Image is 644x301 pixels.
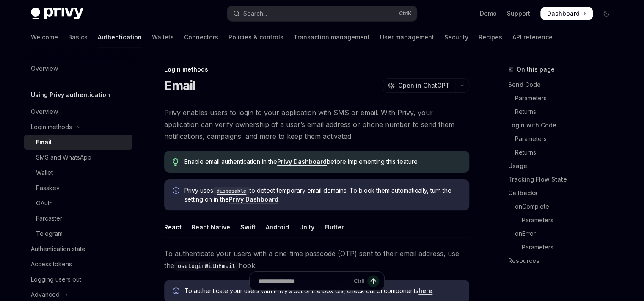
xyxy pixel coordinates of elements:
div: Android [266,217,289,237]
h5: Using Privy authentication [31,90,110,100]
a: Privy Dashboard [229,196,278,203]
span: Privy uses to detect temporary email domains. To block them automatically, turn the setting on in... [184,186,461,204]
span: On this page [517,64,555,75]
a: Passkey [24,180,132,196]
div: Telegram [36,229,63,239]
div: Access tokens [31,259,72,269]
a: Resources [508,254,620,268]
a: Basics [68,27,88,47]
div: Authentication state [31,244,85,254]
a: Parameters [508,213,620,227]
div: Advanced [31,290,60,300]
a: Overview [24,61,132,76]
div: SMS and WhatsApp [36,152,91,163]
a: SMS and WhatsApp [24,150,132,165]
a: Farcaster [24,211,132,226]
a: Transaction management [294,27,370,47]
span: Dashboard [547,9,580,18]
div: Swift [240,217,256,237]
a: Usage [508,159,620,173]
div: Flutter [325,217,344,237]
a: onComplete [508,200,620,213]
a: Parameters [508,240,620,254]
a: Policies & controls [228,27,283,47]
a: Parameters [508,91,620,105]
code: disposable [213,187,250,195]
a: Overview [24,104,132,119]
a: Privy Dashboard [277,158,327,166]
a: Security [444,27,468,47]
a: Wallets [152,27,174,47]
button: Toggle Login methods section [24,119,132,135]
div: Unity [299,217,314,237]
div: Login methods [164,65,469,74]
div: React Native [192,217,230,237]
a: Dashboard [540,7,593,20]
a: Parameters [508,132,620,146]
div: Logging users out [31,274,81,284]
span: Ctrl K [399,10,412,17]
div: Wallet [36,168,53,178]
div: Farcaster [36,213,62,224]
a: Logging users out [24,272,132,287]
a: User management [380,27,434,47]
a: Support [507,9,530,18]
div: React [164,217,182,237]
input: Ask a question... [258,272,350,290]
span: Enable email authentication in the before implementing this feature. [184,157,461,166]
a: Recipes [479,27,502,47]
div: Login methods [31,122,72,132]
a: Demo [480,9,497,18]
div: Search... [243,8,267,19]
a: Callbacks [508,186,620,200]
a: onError [508,227,620,240]
a: Welcome [31,27,58,47]
a: disposable [213,187,250,194]
svg: Tip [173,158,179,166]
div: Email [36,137,52,147]
a: Authentication [98,27,142,47]
a: Access tokens [24,257,132,272]
button: Open search [227,6,417,21]
div: Overview [31,107,58,117]
span: Privy enables users to login to your application with SMS or email. With Privy, your application ... [164,107,469,142]
a: API reference [512,27,553,47]
a: Send Code [508,78,620,91]
button: Open in ChatGPT [383,78,455,93]
img: dark logo [31,8,83,19]
a: OAuth [24,196,132,211]
a: Login with Code [508,119,620,132]
a: Returns [508,105,620,119]
a: Authentication state [24,241,132,257]
a: Telegram [24,226,132,241]
div: Overview [31,64,58,74]
a: Returns [508,146,620,159]
a: Connectors [184,27,218,47]
a: Email [24,135,132,150]
h1: Email [164,78,195,93]
a: Wallet [24,165,132,180]
a: Tracking Flow State [508,173,620,186]
code: useLoginWithEmail [174,261,239,271]
span: Open in ChatGPT [398,81,450,90]
div: Passkey [36,183,60,193]
button: Toggle dark mode [600,7,613,20]
button: Send message [367,275,379,287]
svg: Info [173,187,181,196]
span: To authenticate your users with a one-time passcode (OTP) sent to their email address, use the hook. [164,248,469,271]
div: OAuth [36,198,53,208]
